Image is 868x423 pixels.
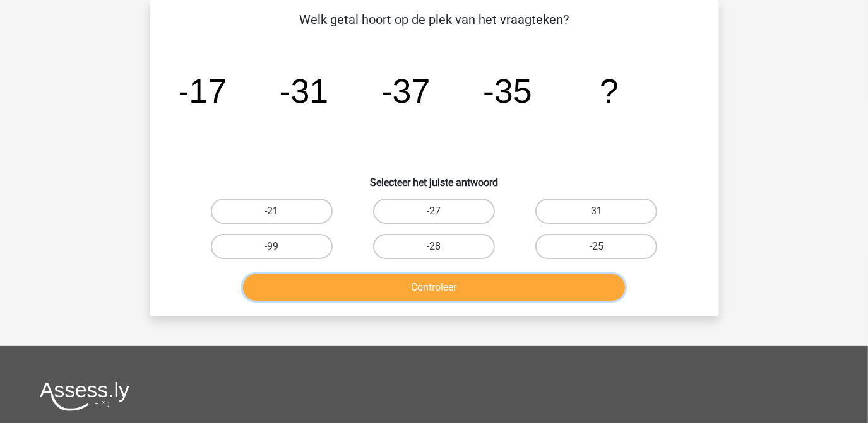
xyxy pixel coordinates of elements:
[40,381,129,411] img: Assessly logo
[535,234,657,259] label: -25
[170,166,699,188] h6: Selecteer het juiste antwoord
[279,72,328,110] tspan: -31
[373,199,495,224] label: -27
[381,72,430,110] tspan: -37
[177,72,227,110] tspan: -17
[483,72,532,110] tspan: -35
[211,234,333,259] label: -99
[600,72,619,110] tspan: ?
[535,199,657,224] label: 31
[373,234,495,259] label: -28
[170,10,699,29] p: Welk getal hoort op de plek van het vraagteken?
[243,274,625,301] button: Controleer
[211,199,333,224] label: -21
